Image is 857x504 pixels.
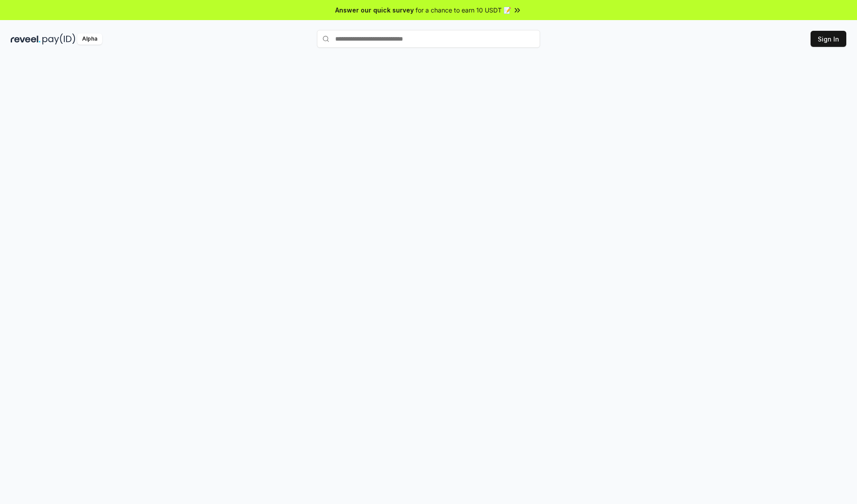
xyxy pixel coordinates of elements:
span: for a chance to earn 10 USDT 📝 [416,5,511,15]
img: reveel_dark [11,33,41,45]
span: Answer our quick survey [335,5,414,15]
img: pay_id [42,33,75,45]
div: Alpha [77,33,102,45]
button: Sign In [811,31,846,47]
